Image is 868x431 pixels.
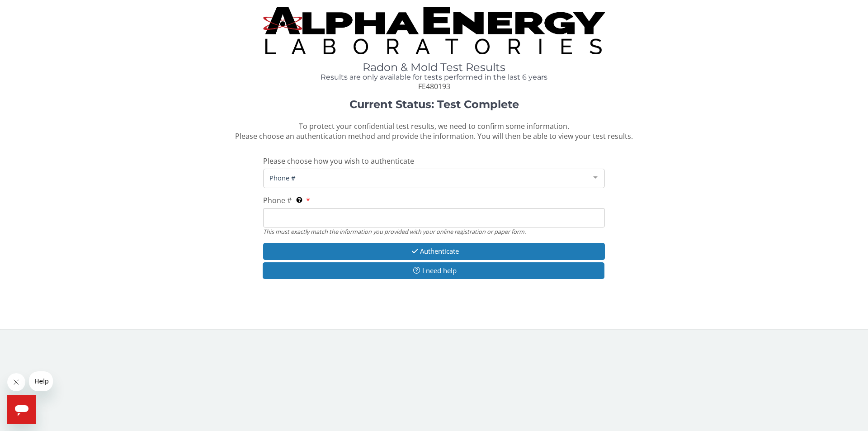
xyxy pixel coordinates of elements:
span: To protect your confidential test results, we need to confirm some information. Please choose an ... [235,121,633,142]
iframe: Message from company [29,371,53,391]
h1: Radon & Mold Test Results [263,62,605,73]
iframe: Button to launch messaging window [7,395,36,424]
span: FE480193 [418,81,450,91]
h4: Results are only available for tests performed in the last 6 years [263,73,605,81]
div: This must exactly match the information you provided with your online registration or paper form. [263,227,605,236]
iframe: Close message [7,373,25,391]
button: Authenticate [263,243,605,260]
span: Phone # [267,173,586,183]
span: Please choose how you wish to authenticate [263,156,414,166]
span: Phone # [263,195,292,205]
strong: Current Status: Test Complete [349,98,519,111]
img: TightCrop.jpg [263,7,605,54]
button: I need help [263,262,604,279]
